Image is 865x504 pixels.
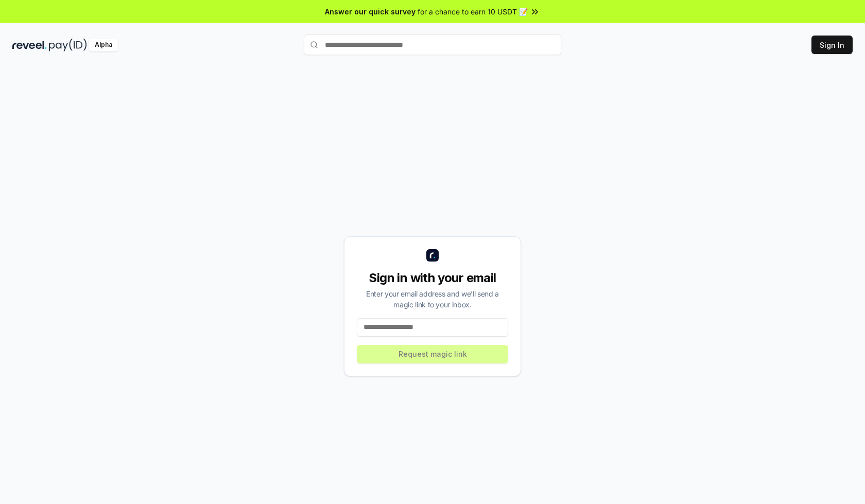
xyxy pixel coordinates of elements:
[357,270,508,286] div: Sign in with your email
[357,288,508,310] div: Enter your email address and we’ll send a magic link to your inbox.
[12,39,47,51] img: reveel_dark
[325,6,416,17] span: Answer our quick survey
[426,249,439,262] img: logo_small
[811,36,853,54] button: Sign In
[49,39,87,51] img: pay_id
[418,6,528,17] span: for a chance to earn 10 USDT 📝
[89,39,118,51] div: Alpha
